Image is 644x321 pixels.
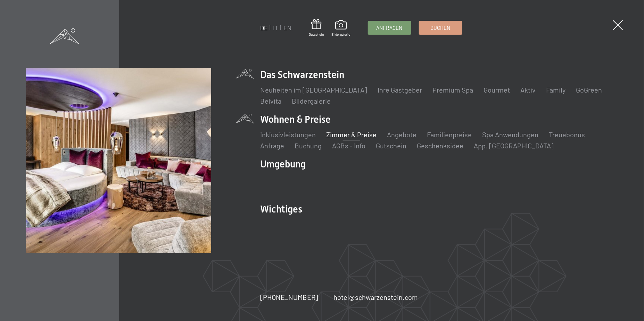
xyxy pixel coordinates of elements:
a: [PHONE_NUMBER] [261,292,319,302]
a: Angebote [387,130,417,139]
a: IT [273,24,279,32]
a: AGBs - Info [332,141,366,150]
a: GoGreen [576,86,602,94]
span: Bildergalerie [332,32,350,37]
a: Buchen [419,21,462,34]
a: Premium Spa [433,86,473,94]
a: Bildergalerie [332,20,350,37]
span: Gutschein [309,32,324,37]
a: Bildergalerie [292,97,331,105]
a: Belvita [261,97,282,105]
a: EN [284,24,292,32]
a: Gutschein [376,141,407,150]
span: Anfragen [377,24,403,32]
a: App. [GEOGRAPHIC_DATA] [474,141,554,150]
span: [PHONE_NUMBER] [261,293,319,301]
a: Spa Anwendungen [482,130,539,139]
a: Anfrage [261,141,284,150]
a: Buchung [295,141,322,150]
a: Zimmer & Preise [327,130,377,139]
a: Familienpreise [427,130,472,139]
a: Anfragen [368,21,411,34]
a: Aktiv [521,86,536,94]
a: Inklusivleistungen [261,130,316,139]
a: Neuheiten im [GEOGRAPHIC_DATA] [261,86,368,94]
a: Treuebonus [549,130,585,139]
a: Ihre Gastgeber [378,86,422,94]
a: Gourmet [484,86,510,94]
a: Family [546,86,566,94]
a: hotel@schwarzenstein.com [334,292,418,302]
span: Buchen [431,24,451,32]
a: Gutschein [309,19,324,37]
a: DE [261,24,268,32]
a: Geschenksidee [417,141,464,150]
